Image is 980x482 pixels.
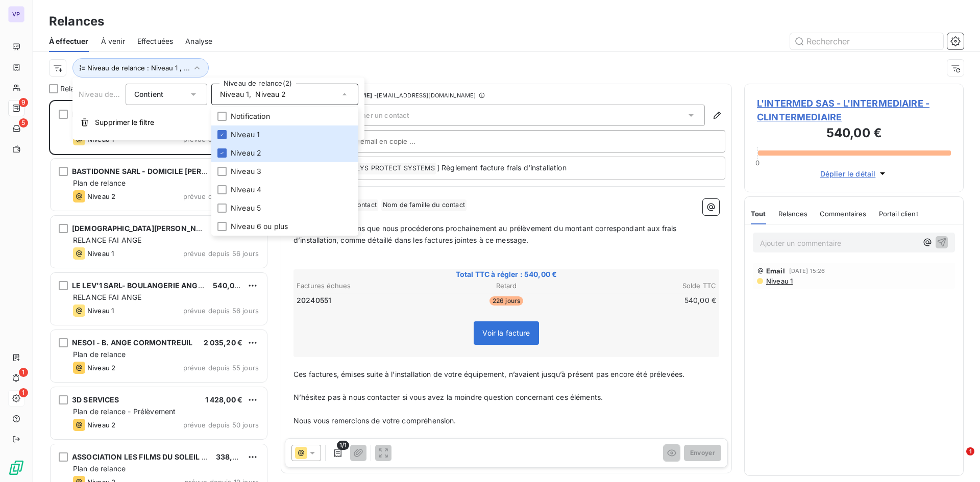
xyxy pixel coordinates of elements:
span: 20240551 [297,295,331,306]
span: LE LEV'1 SARL- BOULANGERIE ANGE CHA [72,281,219,290]
span: Niveau 1 [87,249,114,258]
span: VISUALYS PROTECT SYSTEMS [335,163,436,174]
span: prévue depuis 55 jours [183,364,259,372]
span: 3D SERVICES [72,395,119,404]
span: 540,00 € [213,281,246,290]
span: Niveau de relance [79,90,141,98]
span: prévue depuis 56 jours [183,307,259,315]
span: - [EMAIL_ADDRESS][DOMAIN_NAME] [374,92,476,98]
td: 540,00 € [577,295,717,306]
span: Niveau 2 [255,89,286,99]
span: Nom de famille du contact [381,199,467,211]
span: Total TTC à régler : 540,00 € [295,269,718,280]
span: Niveau 2 [231,148,261,158]
span: Déplier le détail [820,168,876,179]
button: Niveau de relance : Niveau 1 , ... [72,58,209,78]
button: Supprimer le filtre [72,111,364,134]
h3: Relances [49,12,104,31]
span: 5 [19,118,28,128]
div: VP [8,6,24,22]
span: prévue depuis 56 jours [183,192,259,200]
span: Notification [231,111,270,121]
span: 1 428,00 € [205,395,243,404]
span: Relances [60,84,91,94]
span: À venir [101,36,125,46]
span: 1 [19,388,28,397]
a: 5 [8,120,24,137]
span: Plan de relance [73,350,126,359]
th: Factures échues [296,281,435,291]
span: Supprimer le filtre [95,117,154,128]
span: Effectuées [137,36,174,46]
span: Tout [751,210,766,218]
span: 1 [966,447,974,455]
span: Commentaires [820,210,867,218]
span: Niveau 2 [87,364,115,372]
button: Déplier le détail [817,168,891,180]
span: 0 [755,159,759,167]
th: Solde TTC [577,281,717,291]
span: L'INTERMED SAS - L'INTERMEDIAIRE - CLINTERMEDIAIRE [757,96,951,124]
span: 9 [19,98,28,107]
span: L'INTERMED SAS - L'INTERMEDIAIRE [72,110,203,118]
span: BASTIDONNE SARL - DOMICILE [PERSON_NAME] [72,167,246,175]
span: Plan de relance [73,179,126,187]
span: Email [766,267,785,275]
span: Analyse [185,36,212,46]
span: À effectuer [49,36,89,46]
span: prévue depuis 56 jours [183,249,259,258]
div: grid [49,100,268,482]
span: Nous vous informons que nous procéderons prochainement au prélèvement du montant correspondant au... [293,224,679,244]
span: N’hésitez pas à nous contacter si vous avez la moindre question concernant ces éléments. [293,393,603,401]
input: Rechercher [790,33,943,49]
span: , [249,89,251,99]
h3: 540,00 € [757,124,951,144]
span: RELANCE FAI ANGE [73,236,141,244]
span: [DEMOGRAPHIC_DATA][PERSON_NAME] [72,224,215,233]
span: Niveau 2 [87,421,115,429]
span: Ces factures, émises suite à l’installation de votre équipement, n’avaient jusqu’à présent pas en... [293,370,684,378]
span: RELANCE FAI ANGE [73,293,141,301]
span: NESOI - B. ANGE CORMONTREUIL [72,338,192,347]
span: Niveau de relance : Niveau 1 , ... [87,64,190,72]
span: Plan de relance - Prélèvement [73,407,176,416]
th: Retard [436,281,576,291]
span: Niveau 4 [231,185,261,195]
span: Niveau 2 [87,192,115,200]
span: ASSOCIATION LES FILMS DU SOLEIL - HUBINET [72,452,239,461]
span: Portail client [879,210,918,218]
span: Niveau 1 [220,89,249,99]
span: ] Règlement facture frais d'installation [437,163,567,172]
span: Niveau 5 [231,203,261,213]
span: 338,40 € [216,452,249,461]
span: 2 035,20 € [204,338,243,347]
iframe: Intercom live chat [945,447,970,472]
span: 1/1 [337,441,349,450]
span: Niveau 1 [231,130,260,140]
span: Niveau 1 [765,277,793,285]
span: 226 jours [489,296,523,306]
span: Plan de relance [73,464,126,473]
span: Niveau 3 [231,166,261,176]
span: Niveau 1 [87,307,114,315]
img: Logo LeanPay [8,460,24,476]
button: Envoyer [684,445,721,461]
input: Adresse email en copie ... [332,134,442,149]
span: Relances [778,210,807,218]
a: 1 [8,390,24,407]
span: Contient [134,90,163,98]
span: prévue depuis 50 jours [183,421,259,429]
span: Sélectionner un contact [332,111,409,119]
span: Niveau 6 ou plus [231,221,288,232]
span: [DATE] 15:26 [789,268,825,274]
span: Voir la facture [482,328,530,337]
span: Nous vous remercions de votre compréhension. [293,416,456,425]
a: 9 [8,100,24,116]
span: 1 [19,368,28,377]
